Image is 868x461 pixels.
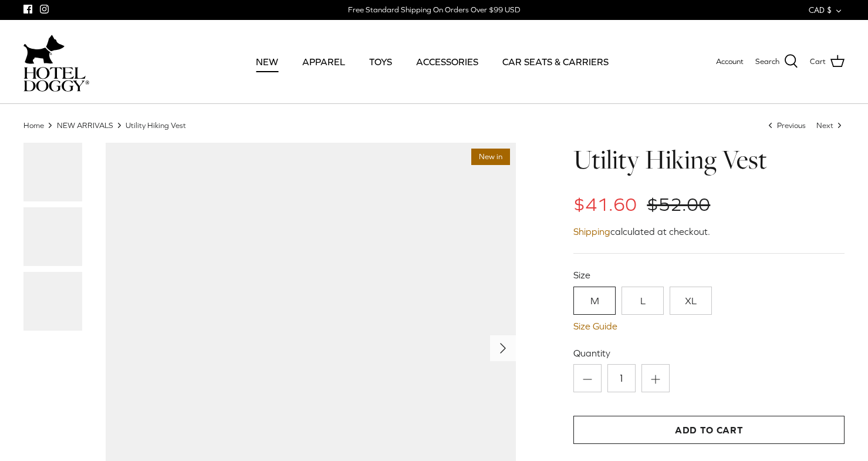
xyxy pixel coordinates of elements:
a: Utility Hiking Vest [126,120,186,129]
div: calculated at checkout. [573,224,845,240]
a: NEW ARRIVALS [57,120,113,129]
nav: Breadcrumbs [23,120,845,131]
a: NEW [245,42,289,82]
span: $41.60 [573,194,637,215]
button: Next [490,335,516,361]
a: XL [670,287,712,315]
a: Shipping [573,226,610,237]
a: Facebook [23,5,32,14]
img: dog-icon.svg [23,32,65,67]
a: Cart [810,54,845,69]
div: Free Standard Shipping On Orders Over $99 USD [348,5,520,15]
a: Instagram [40,5,49,14]
span: Previous [777,120,806,129]
a: M [573,287,616,315]
label: Quantity [573,346,845,359]
span: $52.00 [647,194,710,215]
a: CAR SEATS & CARRIERS [492,42,619,82]
img: hoteldoggycom [23,67,89,92]
button: Add to Cart [573,416,845,444]
a: Size Guide [573,321,845,332]
a: APPAREL [292,42,356,82]
input: Quantity [607,364,636,392]
a: hoteldoggycom [23,32,89,92]
span: Cart [810,56,826,68]
h1: Utility Hiking Vest [573,143,845,177]
a: TOYS [359,42,403,82]
a: ACCESSORIES [406,42,489,82]
a: Home [23,120,44,129]
span: Account [716,57,744,66]
a: L [622,287,664,315]
label: Size [573,268,845,281]
a: Previous [766,120,808,129]
a: Search [755,54,798,69]
a: Next [816,120,845,129]
span: Next [816,120,833,129]
a: Account [716,56,744,68]
a: Free Standard Shipping On Orders Over $99 USD [348,1,520,19]
span: New in [471,149,510,166]
div: Primary navigation [174,42,690,82]
span: Search [755,56,779,68]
